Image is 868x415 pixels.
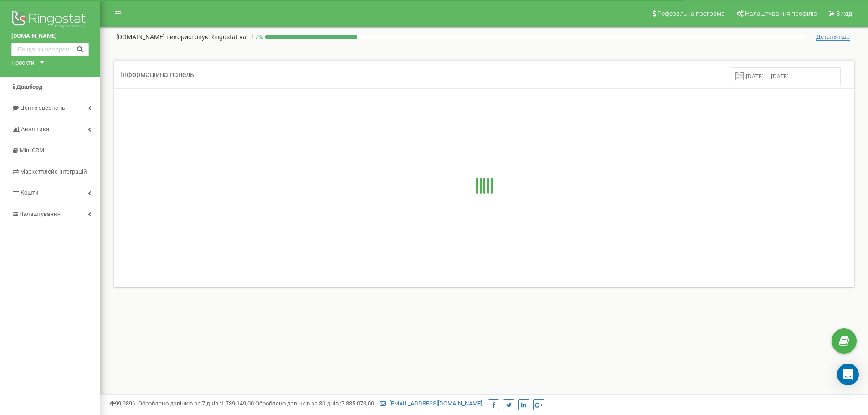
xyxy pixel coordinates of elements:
[19,210,61,217] span: Налаштування
[341,400,374,407] u: 7 835 073,00
[166,33,247,41] span: використовує Ringostat на
[657,10,725,17] span: Реферальна програма
[11,43,89,56] input: Пошук за номером
[116,32,247,41] p: [DOMAIN_NAME]
[16,83,42,90] span: Дашборд
[380,400,482,407] a: [EMAIL_ADDRESS][DOMAIN_NAME]
[836,10,852,17] span: Вихід
[121,70,194,79] span: Інформаційна панель
[11,9,89,32] img: Ringostat logo
[109,400,137,407] span: 99,989%
[20,168,87,175] span: Маркетплейс інтеграцій
[11,59,35,67] div: Проєкти
[138,400,254,407] span: Оброблено дзвінків за 7 днів :
[21,126,49,133] span: Аналiтика
[745,10,817,17] span: Налаштування профілю
[255,400,374,407] span: Оброблено дзвінків за 30 днів :
[247,32,265,41] p: 17 %
[20,147,44,154] span: Mini CRM
[816,33,850,41] span: Детальніше
[21,189,39,196] span: Кошти
[11,32,89,41] a: [DOMAIN_NAME]
[20,104,65,111] span: Центр звернень
[837,364,859,385] div: Open Intercom Messenger
[221,400,254,407] u: 1 739 149,00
